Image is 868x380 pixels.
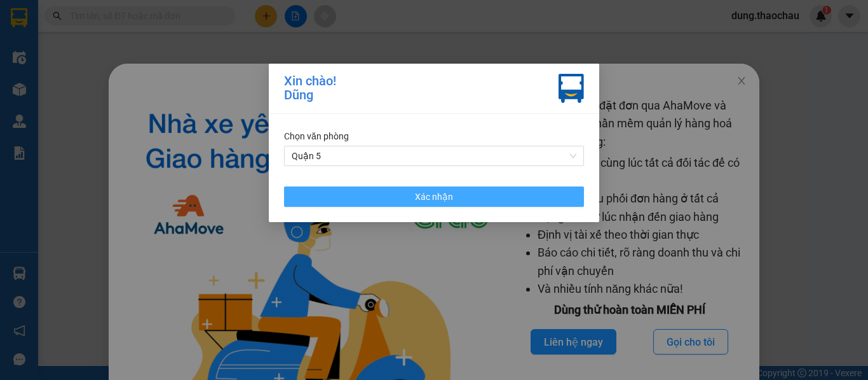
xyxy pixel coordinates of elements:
button: Xác nhận [284,186,584,207]
span: Xác nhận [415,190,453,204]
div: Xin chào! Dũng [284,74,336,103]
img: vxr-icon [559,74,584,103]
div: Chọn văn phòng [284,129,584,143]
span: Quận 5 [292,146,576,165]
